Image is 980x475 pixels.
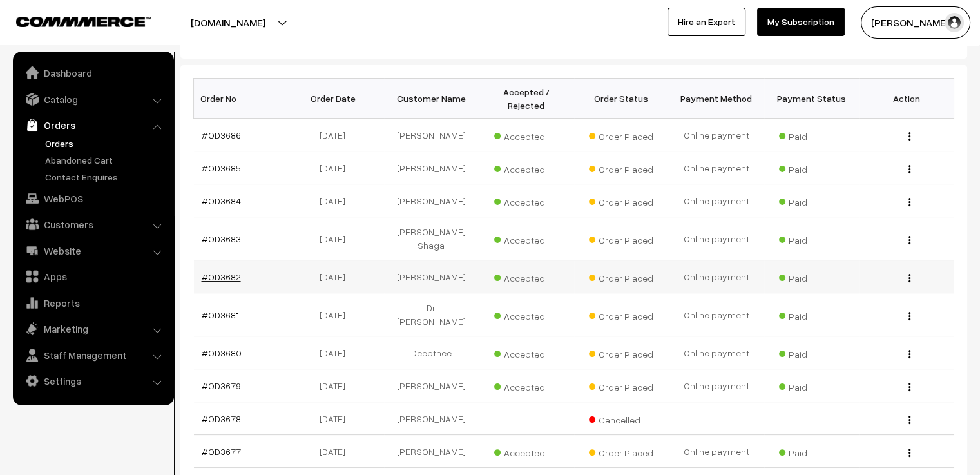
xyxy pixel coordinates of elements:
[779,306,843,323] span: Paid
[289,435,384,468] td: [DATE]
[16,13,129,28] a: COMMMERCE
[908,165,910,173] img: Menu
[289,260,384,293] td: [DATE]
[589,192,653,209] span: Order Placed
[289,402,384,435] td: [DATE]
[779,126,843,143] span: Paid
[908,449,910,457] img: Menu
[669,119,764,151] td: Online payment
[202,446,241,457] a: #OD3677
[669,260,764,293] td: Online payment
[494,443,559,460] span: Accepted
[146,6,311,39] button: [DOMAIN_NAME]
[289,79,384,119] th: Order Date
[908,198,910,206] img: Menu
[479,402,574,435] td: -
[669,217,764,260] td: Online payment
[861,6,970,39] button: [PERSON_NAME] C
[494,159,559,176] span: Accepted
[289,336,384,369] td: [DATE]
[668,8,745,36] a: Hire an Expert
[16,239,169,262] a: Website
[194,79,289,119] th: Order No
[908,383,910,391] img: Menu
[779,344,843,361] span: Paid
[202,380,241,391] a: #OD3679
[764,79,860,119] th: Payment Status
[908,132,910,141] img: Menu
[42,170,169,184] a: Contact Enquires
[494,230,559,247] span: Accepted
[589,410,653,427] span: Cancelled
[289,217,384,260] td: [DATE]
[589,126,653,143] span: Order Placed
[384,119,479,151] td: [PERSON_NAME]
[16,344,169,367] a: Staff Management
[16,187,169,210] a: WebPOS
[16,265,169,288] a: Apps
[669,435,764,468] td: Online payment
[384,369,479,402] td: [PERSON_NAME]
[202,271,241,282] a: #OD3682
[494,126,559,143] span: Accepted
[42,153,169,167] a: Abandoned Cart
[779,443,843,460] span: Paid
[16,88,169,111] a: Catalog
[764,402,860,435] td: -
[384,151,479,184] td: [PERSON_NAME]
[779,192,843,209] span: Paid
[779,377,843,394] span: Paid
[669,293,764,336] td: Online payment
[589,230,653,247] span: Order Placed
[16,113,169,137] a: Orders
[494,268,559,285] span: Accepted
[384,336,479,369] td: Deepthee
[669,369,764,402] td: Online payment
[589,268,653,285] span: Order Placed
[202,413,241,424] a: #OD3678
[908,236,910,244] img: Menu
[202,195,241,206] a: #OD3684
[494,306,559,323] span: Accepted
[384,79,479,119] th: Customer Name
[908,416,910,424] img: Menu
[289,184,384,217] td: [DATE]
[16,17,151,26] img: COMMMERCE
[16,317,169,340] a: Marketing
[384,184,479,217] td: [PERSON_NAME]
[202,130,241,141] a: #OD3686
[384,260,479,293] td: [PERSON_NAME]
[202,347,242,358] a: #OD3680
[589,377,653,394] span: Order Placed
[669,336,764,369] td: Online payment
[589,159,653,176] span: Order Placed
[908,350,910,358] img: Menu
[384,217,479,260] td: [PERSON_NAME] Shaga
[779,230,843,247] span: Paid
[16,61,169,84] a: Dashboard
[779,268,843,285] span: Paid
[859,79,954,119] th: Action
[202,309,239,320] a: #OD3681
[669,151,764,184] td: Online payment
[289,119,384,151] td: [DATE]
[589,306,653,323] span: Order Placed
[494,344,559,361] span: Accepted
[669,79,764,119] th: Payment Method
[289,369,384,402] td: [DATE]
[202,233,241,244] a: #OD3683
[908,312,910,320] img: Menu
[669,184,764,217] td: Online payment
[42,137,169,150] a: Orders
[494,192,559,209] span: Accepted
[16,369,169,393] a: Settings
[589,344,653,361] span: Order Placed
[289,151,384,184] td: [DATE]
[384,435,479,468] td: [PERSON_NAME]
[202,162,241,173] a: #OD3685
[779,159,843,176] span: Paid
[289,293,384,336] td: [DATE]
[494,377,559,394] span: Accepted
[757,8,845,36] a: My Subscription
[384,402,479,435] td: [PERSON_NAME]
